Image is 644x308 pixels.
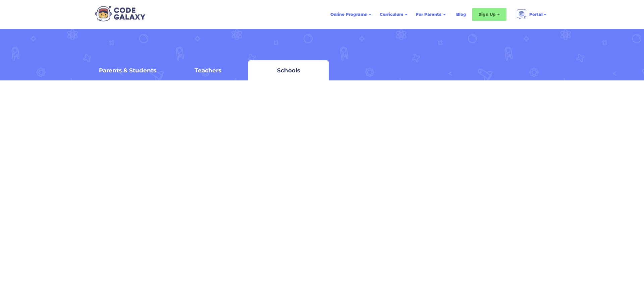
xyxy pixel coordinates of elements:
div: Teachers [195,67,221,74]
div: Online Programs [330,11,367,18]
div: Sign Up [479,11,495,18]
div: Parents & Students [99,67,156,74]
div: Curriculum [380,11,403,18]
a: Blog [452,8,470,20]
div: Schools [277,67,300,74]
div: For Parents [416,11,441,18]
div: Portal [529,11,543,18]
